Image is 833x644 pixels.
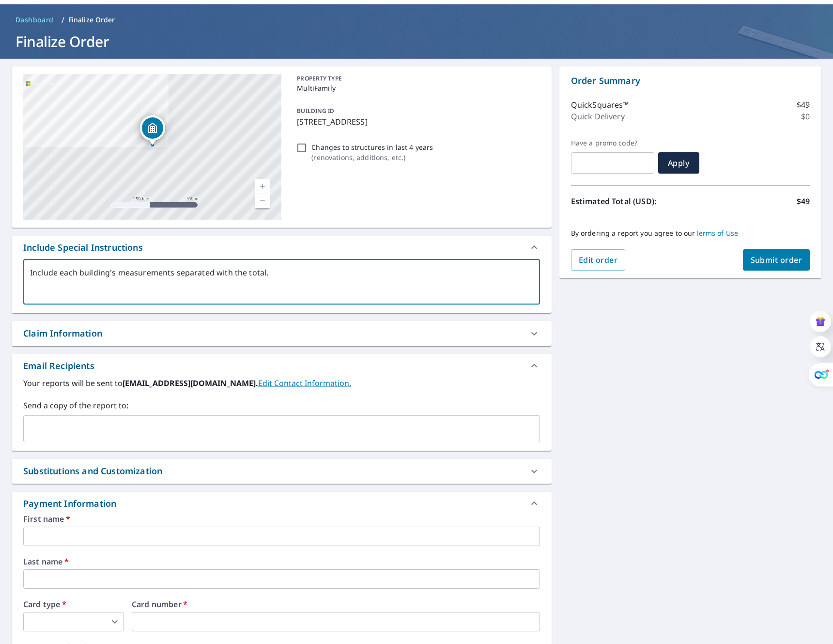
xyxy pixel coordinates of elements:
label: Last name [23,558,540,565]
button: Apply [658,152,699,174]
p: $49 [797,195,810,207]
a: Dashboard [12,12,58,28]
p: Changes to structures in last 4 years [311,142,433,152]
label: Card number [132,600,540,608]
span: Dashboard [15,15,54,25]
div: ​ [23,612,124,631]
label: Card type [23,600,124,608]
nav: breadcrumb [12,12,821,28]
div: Payment Information [12,492,552,515]
li: / [62,14,64,26]
span: Apply [666,158,692,168]
span: Edit order [579,255,618,265]
div: Include Special Instructions [12,236,552,259]
a: EditContactInfo [258,378,351,388]
button: Edit order [571,249,626,271]
label: Send a copy of the report to: [23,400,540,411]
div: Substitutions and Customization [23,465,162,478]
div: Payment Information [23,497,120,510]
p: PROPERTY TYPE [297,74,536,83]
a: Current Level 17, Zoom In [255,179,270,193]
textarea: Include each building's measurements separated with the total. [30,268,533,296]
p: [STREET_ADDRESS] [297,116,536,128]
div: Claim Information [12,321,552,346]
a: Current Level 17, Zoom Out [255,193,270,208]
h1: Finalize Order [12,32,821,51]
div: Claim Information [23,327,102,340]
p: $49 [797,99,810,111]
div: Email Recipients [23,359,94,372]
p: Finalize Order [68,15,115,25]
label: Have a promo code? [571,139,654,147]
p: Estimated Total (USD): [571,195,691,207]
p: MultiFamily [297,83,536,93]
label: First name [23,515,540,523]
p: $0 [801,111,810,122]
p: Order Summary [571,74,810,87]
div: Email Recipients [12,354,552,377]
p: By ordering a report you agree to our [571,229,810,238]
b: [EMAIL_ADDRESS][DOMAIN_NAME]. [123,378,258,388]
p: BUILDING ID [297,107,334,115]
p: QuickSquares™ [571,99,629,111]
div: Substitutions and Customization [12,459,552,483]
a: Terms of Use [695,228,739,238]
div: Dropped pin, building 1, MultiFamily property, 165 N Old Orchard Ln Lewisville, TX 75067 [140,115,165,145]
div: Include Special Instructions [23,241,143,254]
p: ( renovations, additions, etc. ) [311,152,433,162]
span: Submit order [751,255,802,265]
label: Your reports will be sent to [23,377,540,389]
p: Quick Delivery [571,111,625,122]
button: Submit order [743,249,810,271]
